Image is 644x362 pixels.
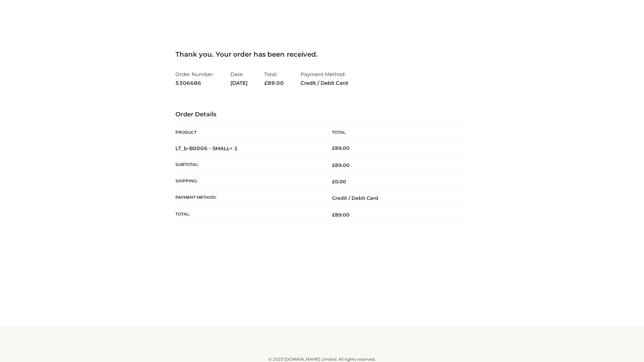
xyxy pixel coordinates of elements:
strong: 5306686 [175,79,214,87]
th: Product [175,125,322,140]
span: 89.00 [332,162,350,168]
li: Order Number: [175,68,214,89]
span: £ [264,80,268,86]
strong: LT_b-B0006 - SMALL [175,145,238,152]
li: Date: [230,68,248,89]
bdi: 89.00 [332,145,350,151]
strong: Credit / Debit Card [301,79,348,87]
th: Total: [175,206,322,223]
th: Payment method: [175,190,322,206]
th: Total [322,125,469,140]
strong: [DATE] [230,79,248,87]
span: £ [332,162,335,168]
span: 89.00 [264,80,284,86]
h3: Order Details [175,111,469,118]
strong: × 1 [230,145,238,152]
li: Payment Method: [301,68,348,89]
li: Total: [264,68,284,89]
h3: Thank you. Your order has been received. [175,50,469,58]
th: Shipping: [175,174,322,190]
span: 89.00 [332,212,350,218]
td: Credit / Debit Card [322,190,469,206]
span: £ [332,212,335,218]
span: £ [332,145,335,151]
span: £ [332,179,335,185]
th: Subtotal: [175,157,322,173]
bdi: 0.00 [332,179,346,185]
